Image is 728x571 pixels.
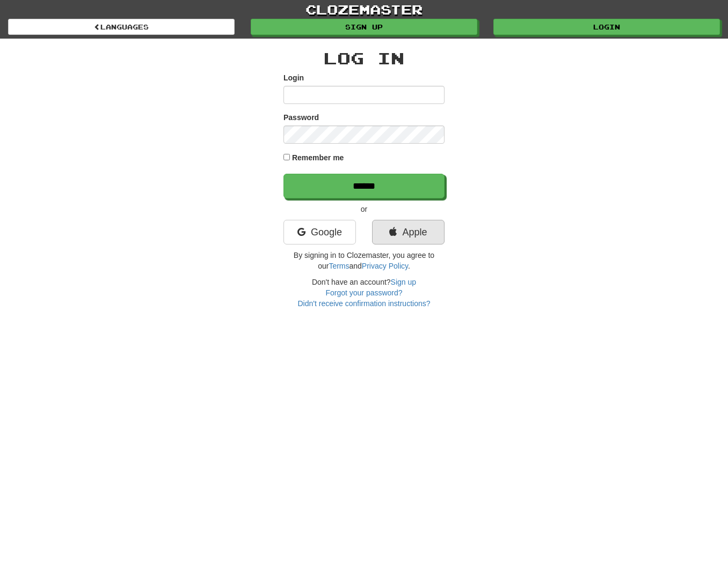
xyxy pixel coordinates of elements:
[297,299,430,308] a: Didn't receive confirmation instructions?
[8,19,235,35] a: Languages
[362,262,408,270] a: Privacy Policy
[283,49,445,67] h2: Log In
[325,288,402,297] a: Forgot your password?
[329,262,349,270] a: Terms
[283,277,445,309] div: Don't have an account?
[283,204,445,214] p: or
[283,72,304,83] label: Login
[251,19,477,35] a: Sign up
[391,278,416,286] a: Sign up
[283,220,356,244] a: Google
[292,152,344,163] label: Remember me
[493,19,720,35] a: Login
[283,112,319,123] label: Password
[372,220,445,244] a: Apple
[283,250,445,271] p: By signing in to Clozemaster, you agree to our and .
